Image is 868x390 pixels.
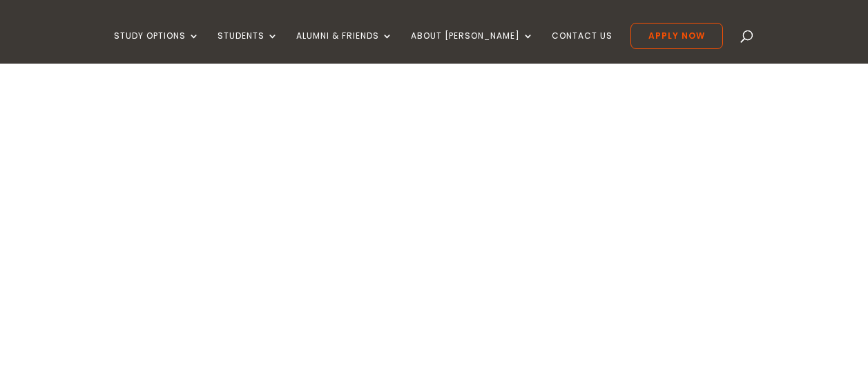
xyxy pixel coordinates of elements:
a: Students [218,31,278,64]
a: About [PERSON_NAME] [411,31,534,64]
a: Study Options [114,31,200,64]
a: Alumni & Friends [296,31,393,64]
a: Apply Now [630,23,723,49]
a: Contact Us [552,31,613,64]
